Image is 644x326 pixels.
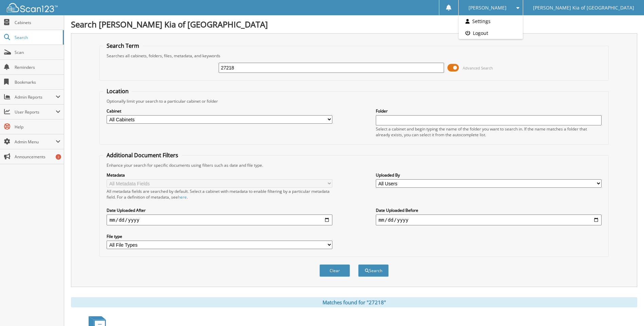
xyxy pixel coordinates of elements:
[15,94,56,100] span: Admin Reports
[468,6,507,10] span: [PERSON_NAME]
[103,42,143,49] legend: Search Term
[459,15,523,27] a: Settings
[178,194,187,200] a: here
[15,124,60,130] span: Help
[376,172,602,178] label: Uploaded By
[463,65,493,70] span: Advanced Search
[71,19,637,30] h1: Search [PERSON_NAME] Kia of [GEOGRAPHIC_DATA]
[56,154,61,160] div: 3
[15,79,60,85] span: Bookmarks
[107,207,332,213] label: Date Uploaded After
[459,27,523,39] a: Logout
[376,126,602,138] div: Select a cabinet and begin typing the name of the folder you want to search in. If the name match...
[15,35,59,40] span: Search
[15,139,56,145] span: Admin Menu
[15,154,60,160] span: Announcements
[376,207,602,213] label: Date Uploaded Before
[15,20,60,25] span: Cabinets
[103,162,605,168] div: Enhance your search for specific documents using filters such as date and file type.
[103,87,132,95] legend: Location
[376,215,602,225] input: end
[319,264,350,277] button: Clear
[107,188,332,200] div: All metadata fields are searched by default. Select a cabinet with metadata to enable filtering b...
[103,98,605,104] div: Optionally limit your search to a particular cabinet or folder
[103,151,182,159] legend: Additional Document Filters
[610,293,644,326] iframe: Chat Widget
[533,6,634,10] span: [PERSON_NAME] Kia of [GEOGRAPHIC_DATA]
[15,109,56,115] span: User Reports
[358,264,389,277] button: Search
[107,233,332,239] label: File type
[7,3,58,12] img: scan123-logo-white.svg
[107,108,332,114] label: Cabinet
[376,108,602,114] label: Folder
[107,215,332,225] input: start
[15,49,60,55] span: Scan
[71,297,637,307] div: Matches found for "27218"
[107,172,332,178] label: Metadata
[103,53,605,59] div: Searches all cabinets, folders, files, metadata, and keywords
[15,64,60,70] span: Reminders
